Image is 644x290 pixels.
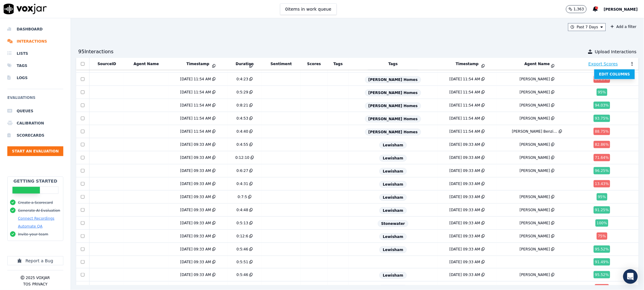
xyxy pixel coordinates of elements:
div: [PERSON_NAME] [520,194,550,199]
div: [DATE] 09:33 AM [449,142,480,147]
button: Sentiment [270,61,292,66]
div: [DATE] 09:33 AM [180,221,211,225]
button: Connect Recordings [18,216,55,221]
button: Tags [333,61,343,66]
div: [PERSON_NAME] [520,77,550,82]
button: Export Scores [589,61,618,67]
div: 95.52 % [594,271,610,278]
a: Logs [7,72,63,84]
div: 0:5:29 [237,90,248,95]
button: 1,363 [566,5,593,13]
div: 0:4:31 [237,181,248,186]
span: Upload Interactions [595,49,637,55]
span: [PERSON_NAME] Homes [365,116,421,122]
button: Create a Scorecard [18,200,53,205]
div: [PERSON_NAME] [520,168,550,173]
button: Tags [389,61,398,66]
span: Lewisham [379,246,406,253]
div: 93.75 % [594,115,610,122]
div: Open Intercom Messenger [623,269,638,284]
div: [DATE] 09:33 AM [449,208,480,212]
span: Lewisham [379,233,406,240]
div: [DATE] 09:33 AM [449,260,480,264]
div: 75 % [597,232,607,240]
div: 0:8:21 [237,103,248,108]
div: 0:4:48 [237,208,248,212]
div: [DATE] 09:33 AM [449,234,480,239]
li: Tags [7,60,63,72]
div: [DATE] 11:54 AM [180,116,211,121]
button: Add a filter [608,23,639,30]
div: [DATE] 11:54 AM [180,90,211,95]
div: [DATE] 09:33 AM [449,247,480,252]
button: SourceID [97,61,116,66]
button: 1,363 [566,5,587,13]
div: 0:12:6 [237,234,248,239]
button: Upload Interactions [588,49,637,55]
button: Privacy [32,282,48,287]
button: Timestamp [456,61,479,66]
span: [PERSON_NAME] Homes [365,129,421,135]
div: [DATE] 09:33 AM [180,168,211,173]
span: Lewisham [379,194,406,201]
div: 13.43 % [594,180,610,187]
div: [DATE] 09:33 AM [180,181,211,186]
button: TOS [23,282,30,287]
img: voxjar logo [4,4,47,14]
li: Lists [7,47,63,60]
div: 0:12:10 [235,155,249,160]
div: [PERSON_NAME] [520,90,550,95]
div: 88.75 % [594,128,610,135]
div: [PERSON_NAME] [520,155,550,160]
div: [DATE] 09:33 AM [449,194,480,199]
div: 94.03 % [594,102,610,109]
a: Interactions [7,35,63,47]
button: 0items in work queue [280,3,337,15]
button: Start an Evaluation [7,146,63,156]
div: 95 % [597,89,607,96]
div: [DATE] 11:54 AM [449,90,480,95]
a: Calibration [7,117,63,129]
div: [PERSON_NAME] [520,272,550,277]
button: Scores [307,61,321,66]
span: Lewisham [379,207,406,214]
div: [DATE] 09:33 AM [180,142,211,147]
div: [DATE] 11:54 AM [180,77,211,82]
div: 91.25 % [594,206,610,214]
div: [PERSON_NAME] [520,103,550,108]
div: [DATE] 09:33 AM [180,247,211,252]
div: 82.86 % [594,141,610,148]
h6: Evaluations [7,94,63,105]
span: Stonewater [378,220,408,227]
div: [DATE] 09:33 AM [449,221,480,225]
div: [PERSON_NAME] [520,234,550,239]
button: Generate AI Evaluation [18,208,60,213]
div: 96.25 % [594,167,610,174]
p: 1,363 [574,7,584,12]
div: 0:5:46 [237,272,248,277]
div: [DATE] 09:33 AM [449,272,480,277]
span: Lewisham [379,272,406,279]
a: Queues [7,105,63,117]
span: [PERSON_NAME] [604,7,638,12]
div: 0:7:5 [238,194,247,199]
div: [PERSON_NAME] [520,208,550,212]
button: Duration [236,61,254,66]
span: [PERSON_NAME] Homes [365,76,421,83]
span: Lewisham [379,168,406,175]
div: 0:6:27 [237,168,248,173]
li: Dashboard [7,23,63,35]
div: 0:4:55 [237,142,248,147]
button: Agent Name [134,61,159,66]
div: [DATE] 09:33 AM [180,260,211,264]
span: [PERSON_NAME] Homes [365,89,421,96]
button: Past 7 Days [568,23,606,31]
p: 2025 Voxjar [26,275,50,280]
div: 71.64 % [594,154,610,161]
div: [DATE] 09:33 AM [449,181,480,186]
button: Edit Columns [629,59,635,68]
div: [PERSON_NAME] [520,116,550,121]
